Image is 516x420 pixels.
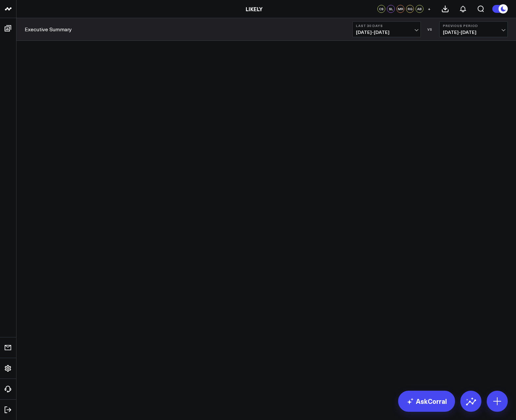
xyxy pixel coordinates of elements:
button: Previous Period[DATE]-[DATE] [439,21,508,37]
button: + [425,5,433,13]
b: Previous Period [443,24,504,28]
b: Last 30 Days [356,24,417,28]
a: LIKELY [246,5,262,13]
a: Executive Summary [25,26,72,33]
span: [DATE] - [DATE] [443,30,504,35]
a: AskCorral [398,391,455,412]
div: AB [416,5,423,13]
div: VS [424,27,436,31]
div: SL [387,5,395,13]
span: + [428,7,431,11]
div: CS [377,5,385,13]
button: Last 30 Days[DATE]-[DATE] [352,21,421,37]
div: RG [406,5,414,13]
span: [DATE] - [DATE] [356,30,417,35]
div: MR [396,5,404,13]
